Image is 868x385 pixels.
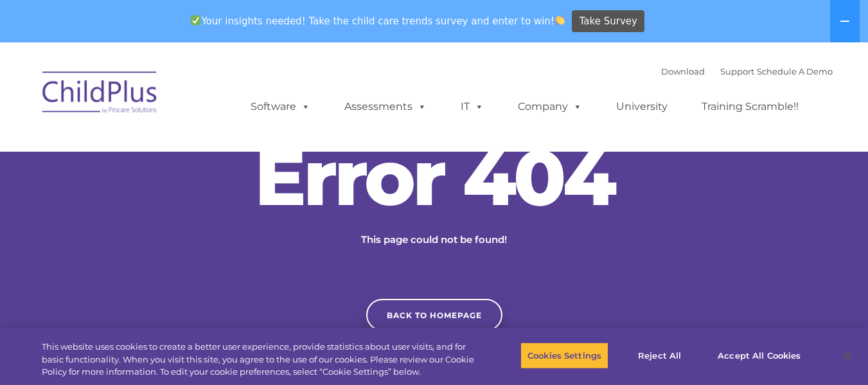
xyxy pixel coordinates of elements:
[36,62,164,127] img: ChildPlus by Procare Solutions
[366,299,502,331] a: Back to homepage
[332,94,439,120] a: Assessments
[661,66,705,76] a: Download
[619,342,700,369] button: Reject All
[833,341,862,370] button: Close
[711,342,808,369] button: Accept All Cookies
[186,8,571,33] span: Your insights needed! Take the child care trends survey and enter to win!
[757,66,833,76] a: Schedule A Demo
[720,66,754,76] a: Support
[572,10,644,33] a: Take Survey
[242,139,627,216] h2: Error 404
[448,94,497,120] a: IT
[299,232,569,247] p: This page could not be found!
[505,94,595,120] a: Company
[603,94,680,120] a: University
[580,10,637,33] span: Take Survey
[661,66,833,76] font: |
[520,342,608,369] button: Cookies Settings
[689,94,811,120] a: Training Scramble!!
[191,15,200,25] img: ✅
[555,15,565,25] img: 👏
[42,341,477,379] div: This website uses cookies to create a better user experience, provide statistics about user visit...
[238,94,323,120] a: Software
